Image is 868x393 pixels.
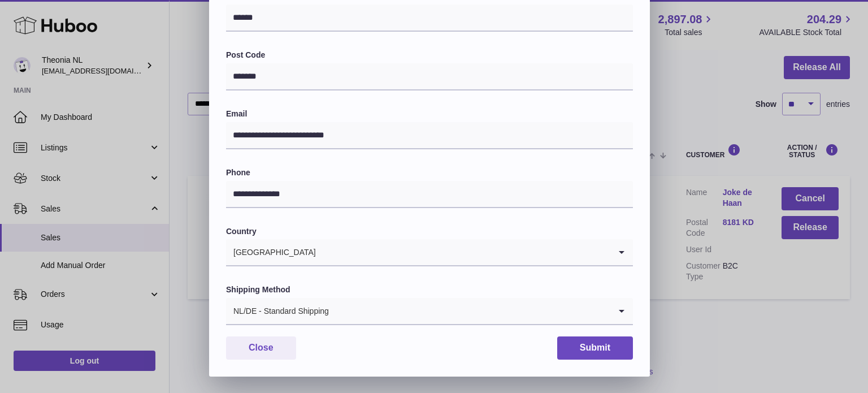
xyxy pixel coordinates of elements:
div: Search for option [226,298,633,325]
span: [GEOGRAPHIC_DATA] [226,239,316,265]
button: Submit [557,336,633,360]
label: Email [226,109,633,119]
input: Search for option [316,239,610,265]
label: Phone [226,167,633,178]
div: Search for option [226,239,633,266]
label: Country [226,226,633,237]
label: Shipping Method [226,284,633,295]
button: Close [226,336,296,360]
input: Search for option [329,298,610,324]
label: Post Code [226,50,633,61]
span: NL/DE - Standard Shipping [226,298,329,324]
